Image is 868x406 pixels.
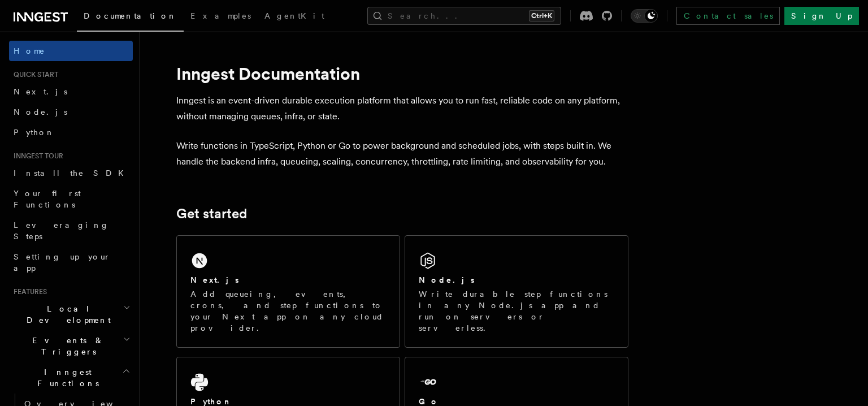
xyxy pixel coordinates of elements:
[784,7,859,25] a: Sign Up
[367,7,561,25] button: Search...Ctrl+K
[184,3,258,31] a: Examples
[84,11,177,20] span: Documentation
[676,7,780,25] a: Contact sales
[405,235,628,348] a: Node.jsWrite durable step functions in any Node.js app and run on servers or serverless.
[9,303,123,326] span: Local Development
[14,128,55,137] span: Python
[419,288,614,334] p: Write durable step functions in any Node.js app and run on servers or serverless.
[176,235,400,348] a: Next.jsAdd queueing, events, crons, and step functions to your Next app on any cloud provider.
[264,11,324,20] span: AgentKit
[190,11,251,20] span: Examples
[14,252,111,273] span: Setting up your app
[9,183,133,215] a: Your first Functions
[9,330,133,362] button: Events & Triggers
[14,189,81,209] span: Your first Functions
[9,81,133,102] a: Next.js
[9,70,58,79] span: Quick start
[9,335,123,357] span: Events & Triggers
[258,3,331,31] a: AgentKit
[9,122,133,142] a: Python
[190,288,386,334] p: Add queueing, events, crons, and step functions to your Next app on any cloud provider.
[529,10,554,21] kbd: Ctrl+K
[9,287,47,296] span: Features
[77,3,184,32] a: Documentation
[419,274,475,286] h2: Node.js
[14,45,45,57] span: Home
[14,107,67,116] span: Node.js
[176,93,628,124] p: Inngest is an event-driven durable execution platform that allows you to run fast, reliable code ...
[9,215,133,247] a: Leveraging Steps
[9,366,122,389] span: Inngest Functions
[9,299,133,330] button: Local Development
[14,169,131,178] span: Install the SDK
[176,63,628,84] h1: Inngest Documentation
[9,41,133,61] a: Home
[9,247,133,278] a: Setting up your app
[14,87,67,96] span: Next.js
[9,163,133,183] a: Install the SDK
[14,221,109,241] span: Leveraging Steps
[9,152,63,161] span: Inngest tour
[176,206,247,222] a: Get started
[190,274,239,286] h2: Next.js
[176,138,628,170] p: Write functions in TypeScript, Python or Go to power background and scheduled jobs, with steps bu...
[9,362,133,394] button: Inngest Functions
[9,102,133,122] a: Node.js
[631,9,658,23] button: Toggle dark mode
